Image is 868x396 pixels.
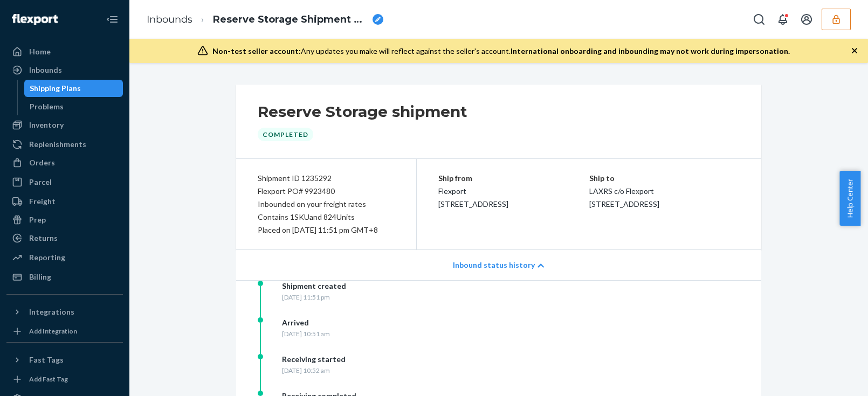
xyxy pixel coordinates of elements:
a: Shipping Plans [24,80,123,97]
div: Home [29,46,51,57]
div: Shipping Plans [30,83,81,94]
span: Reserve Storage Shipment STI14099140e4 [213,13,368,27]
p: Ship to [589,172,740,185]
a: Replenishments [6,136,123,153]
a: Inbounds [147,13,192,25]
div: Contains 1 SKU and 824 Units [258,211,395,224]
div: Fast Tags [29,355,64,365]
div: Integrations [29,307,74,317]
div: Flexport PO# 9923480 [258,185,395,198]
a: Freight [6,193,123,210]
div: [DATE] 11:51 pm [282,293,346,302]
div: Parcel [29,177,52,187]
p: Ship from [438,172,589,185]
button: Open notifications [772,9,794,30]
div: Any updates you make will reflect against the seller's account. [212,46,790,57]
a: Problems [24,98,123,115]
div: Replenishments [29,139,86,150]
ol: breadcrumbs [138,4,392,36]
a: Home [6,43,123,60]
div: Inbounded on your freight rates [258,198,395,211]
div: Inventory [29,120,64,130]
p: Inbound status history [453,260,535,270]
span: [STREET_ADDRESS] [589,199,659,209]
a: Returns [6,230,123,247]
a: Parcel [6,173,123,191]
div: Shipment ID 1235292 [258,172,395,185]
div: Reporting [29,252,65,263]
h2: Reserve Storage shipment [258,102,467,121]
button: Integrations [6,303,123,321]
a: Inbounds [6,61,123,79]
div: [DATE] 10:52 am [282,366,346,375]
a: Billing [6,268,123,286]
button: Open account menu [796,9,817,30]
div: Freight [29,196,56,207]
button: Help Center [839,171,860,226]
button: Fast Tags [6,351,123,369]
div: Inbounds [29,65,62,75]
div: Receiving started [282,354,346,365]
div: Billing [29,272,51,282]
a: Prep [6,211,123,228]
div: Add Integration [29,326,77,336]
div: Returns [29,233,58,244]
div: [DATE] 10:51 am [282,329,330,338]
a: Orders [6,154,123,171]
div: Placed on [DATE] 11:51 pm GMT+8 [258,224,395,237]
a: Add Fast Tag [6,373,123,386]
div: Completed [258,128,313,141]
a: Inventory [6,116,123,134]
a: Add Integration [6,325,123,338]
span: Non-test seller account: [212,46,301,55]
button: Close Navigation [101,9,123,30]
div: Arrived [282,317,330,328]
div: Add Fast Tag [29,374,68,384]
span: Flexport [STREET_ADDRESS] [438,186,508,209]
div: Problems [30,101,64,112]
div: Prep [29,214,46,225]
a: Reporting [6,249,123,266]
iframe: Opens a widget where you can chat to one of our agents [800,364,857,391]
div: Shipment created [282,281,346,291]
img: Flexport logo [12,14,58,25]
span: International onboarding and inbounding may not work during impersonation. [511,46,790,55]
button: Open Search Box [748,9,770,30]
p: LAXRS c/o Flexport [589,185,740,198]
div: Orders [29,157,55,168]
